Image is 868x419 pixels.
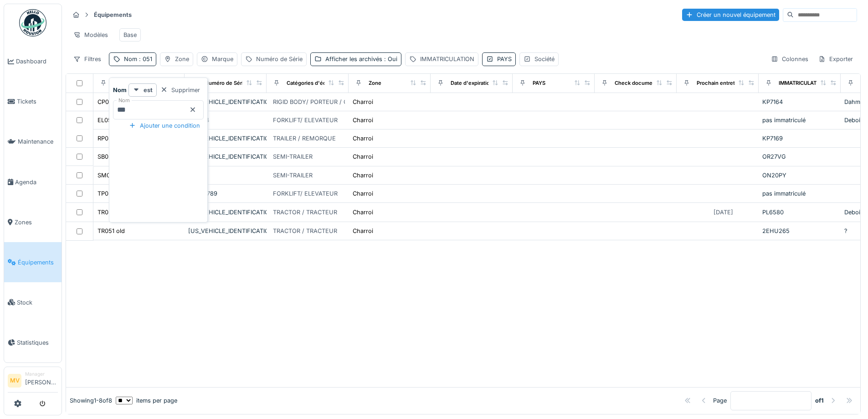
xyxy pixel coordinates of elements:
[98,116,114,124] div: EL051
[17,97,58,106] span: Tickets
[353,152,373,161] div: Charroi
[188,98,263,106] div: [US_VEHICLE_IDENTIFICATION_NUMBER]
[273,189,338,198] div: FORKLIFT/ ELEVATEUR
[353,171,373,180] div: Charroi
[451,79,493,87] div: Date d'expiration
[382,56,397,62] span: : Oui
[98,134,114,143] div: RP051
[369,79,381,87] div: Zone
[188,152,263,161] div: [US_VEHICLE_IDENTIFICATION_NUMBER]
[762,189,837,198] div: pas immatriculé
[814,52,857,66] div: Exporter
[287,79,350,87] div: Catégories d'équipement
[188,189,263,198] div: 5A625789
[273,171,313,180] div: SEMI-TRAILER
[18,258,58,267] span: Équipements
[70,396,112,405] div: Showing 1 - 8 of 8
[762,208,837,217] div: PL6580
[25,371,58,390] li: [PERSON_NAME]
[125,119,204,132] div: Ajouter une condition
[497,55,512,63] div: PAYS
[98,171,116,180] div: SM051
[16,57,58,66] span: Dashboard
[273,152,313,161] div: SEMI-TRAILER
[353,208,373,217] div: Charroi
[353,98,373,106] div: Charroi
[767,52,812,66] div: Colonnes
[256,55,303,63] div: Numéro de Série
[123,31,137,39] div: Base
[98,98,115,106] div: CP051
[188,208,263,217] div: [US_VEHICLE_IDENTIFICATION_NUMBER]
[205,79,247,87] div: Numéro de Série
[17,338,58,347] span: Statistiques
[273,208,337,217] div: TRACTOR / TRACTEUR
[815,396,824,405] strong: of 1
[212,55,233,63] div: Marque
[15,218,58,227] span: Zones
[18,137,58,146] span: Maintenance
[534,55,555,63] div: Société
[98,189,114,198] div: TP051
[8,374,21,388] li: MV
[116,396,177,405] div: items per page
[98,152,114,161] div: SB051
[779,79,826,87] div: IMMATRICULATION
[420,55,474,63] div: IMMATRICULATION
[533,79,545,87] div: PAYS
[69,52,105,66] div: Filtres
[273,98,368,106] div: RIGID BODY/ PORTEUR / CAMION
[273,116,338,124] div: FORKLIFT/ ELEVATEUR
[144,86,153,94] strong: est
[273,134,336,143] div: TRAILER / REMORQUE
[697,79,743,87] div: Prochain entretien
[714,208,733,217] div: [DATE]
[682,9,779,21] div: Créer un nouvel équipement
[762,171,837,180] div: ON20PY
[762,134,837,143] div: KP7169
[188,227,263,235] div: [US_VEHICLE_IDENTIFICATION_NUMBER]
[90,10,135,19] strong: Équipements
[157,84,204,96] div: Supprimer
[762,152,837,161] div: OR27VG
[98,227,125,235] div: TR051 old
[353,116,373,124] div: Charroi
[117,97,132,104] label: Nom
[98,208,114,217] div: TR051
[353,134,373,143] div: Charroi
[137,56,152,62] span: : 051
[762,98,837,106] div: KP7164
[353,227,373,235] div: Charroi
[19,9,46,36] img: Badge_color-CXgf-gQk.svg
[188,116,263,124] div: 597444
[762,116,837,124] div: pas immatriculé
[188,134,263,143] div: [US_VEHICLE_IDENTIFICATION_NUMBER]
[25,371,58,378] div: Manager
[273,227,337,235] div: TRACTOR / TRACTEUR
[175,55,189,63] div: Zone
[69,28,112,41] div: Modèles
[615,79,670,87] div: Check document date
[17,298,58,307] span: Stock
[15,178,58,186] span: Agenda
[353,189,373,198] div: Charroi
[124,55,152,63] div: Nom
[113,86,127,94] strong: Nom
[713,396,727,405] div: Page
[762,227,837,235] div: 2EHU265
[325,55,397,63] div: Afficher les archivés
